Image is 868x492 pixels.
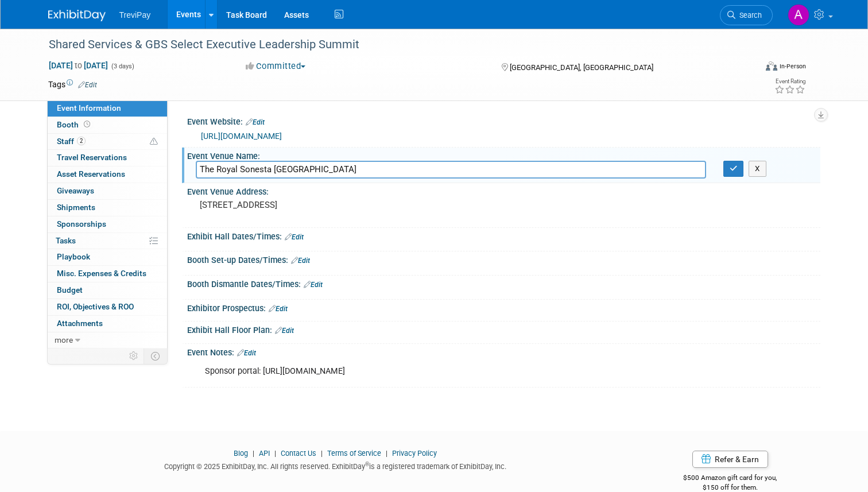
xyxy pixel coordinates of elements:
div: Exhibit Hall Floor Plan: [187,321,820,336]
span: Tasks [56,236,76,245]
span: more [55,335,73,344]
span: Shipments [57,203,95,212]
td: Tags [48,79,97,90]
span: TreviPay [119,10,151,20]
div: Booth Set-up Dates/Times: [187,251,820,266]
span: 2 [77,137,86,145]
a: Edit [275,327,294,335]
div: Event Website: [187,113,820,128]
a: Staff2 [48,134,167,150]
a: Terms of Service [327,449,381,458]
img: Andy Duong [788,4,809,26]
a: API [259,449,270,458]
a: Blog [234,449,248,458]
span: Event Information [57,103,121,113]
div: Copyright © 2025 ExhibitDay, Inc. All rights reserved. ExhibitDay is a registered trademark of Ex... [48,459,623,472]
span: | [318,449,325,458]
span: Asset Reservations [57,169,125,179]
a: Edit [237,349,256,357]
button: Committed [242,60,310,72]
span: Booth [57,120,92,129]
div: In-Person [779,62,806,71]
a: Edit [78,81,97,89]
a: Budget [48,282,167,299]
span: Travel Reservations [57,153,127,162]
a: Sponsorships [48,216,167,233]
button: X [749,161,766,177]
span: to [73,61,84,70]
span: Potential Scheduling Conflict -- at least one attendee is tagged in another overlapping event. [150,137,158,147]
span: | [250,449,257,458]
a: Edit [285,233,304,241]
div: Event Rating [774,79,805,84]
sup: ® [365,461,369,467]
a: Booth [48,117,167,133]
a: Giveaways [48,183,167,199]
a: Asset Reservations [48,166,167,183]
span: Search [735,11,762,20]
span: Misc. Expenses & Credits [57,269,146,278]
a: more [48,332,167,348]
span: Staff [57,137,86,146]
span: [GEOGRAPHIC_DATA], [GEOGRAPHIC_DATA] [510,63,653,72]
a: Attachments [48,316,167,332]
span: Attachments [57,319,103,328]
div: Event Format [694,60,806,77]
div: Event Venue Address: [187,183,820,197]
td: Personalize Event Tab Strip [124,348,144,363]
span: (3 days) [110,63,134,70]
div: Event Venue Name: [187,148,820,162]
a: Refer & Earn [692,451,768,468]
img: Format-Inperson.png [766,61,777,71]
td: Toggle Event Tabs [144,348,167,363]
div: Exhibit Hall Dates/Times: [187,228,820,243]
span: Sponsorships [57,219,106,228]
span: Giveaways [57,186,94,195]
a: Event Information [48,100,167,117]
a: Privacy Policy [392,449,437,458]
div: Exhibitor Prospectus: [187,300,820,315]
span: [DATE] [DATE] [48,60,108,71]
a: Shipments [48,200,167,216]
span: ROI, Objectives & ROO [57,302,134,311]
span: Budget [57,285,83,295]
span: Booth not reserved yet [82,120,92,129]
a: Edit [246,118,265,126]
a: Edit [269,305,288,313]
a: Travel Reservations [48,150,167,166]
div: $500 Amazon gift card for you, [640,466,820,492]
pre: [STREET_ADDRESS] [200,200,439,210]
a: Edit [291,257,310,265]
img: ExhibitDay [48,10,106,21]
span: Playbook [57,252,90,261]
div: Sponsor portal: [URL][DOMAIN_NAME] [197,360,697,383]
a: Playbook [48,249,167,265]
a: Misc. Expenses & Credits [48,266,167,282]
a: Edit [304,281,323,289]
div: Shared Services & GBS Select Executive Leadership Summit [45,34,742,55]
span: | [272,449,279,458]
a: ROI, Objectives & ROO [48,299,167,315]
a: Search [720,5,773,25]
a: Tasks [48,233,167,249]
span: | [383,449,390,458]
a: Contact Us [281,449,316,458]
div: Event Notes: [187,344,820,359]
div: Booth Dismantle Dates/Times: [187,276,820,290]
a: [URL][DOMAIN_NAME] [201,131,282,141]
